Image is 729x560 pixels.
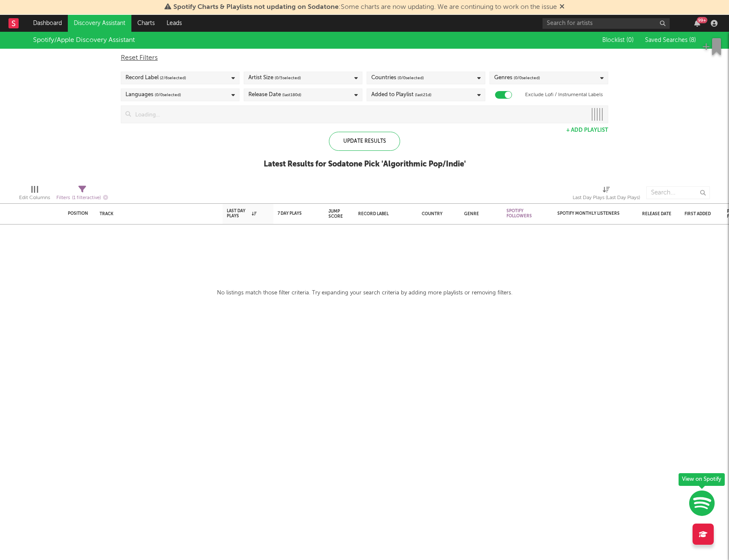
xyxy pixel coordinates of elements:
[275,73,301,83] span: ( 0 / 5 selected)
[525,90,603,100] label: Exclude Lofi / Instrumental Labels
[415,90,431,100] span: (last 21 d)
[56,182,108,207] div: Filters(1 filter active)
[217,288,512,298] div: No listings match those filter criteria. Try expanding your search criteria by adding more playli...
[694,20,700,27] button: 99+
[573,193,640,203] div: Last Day Plays (Last Day Plays)
[131,106,587,123] input: Loading...
[155,90,181,100] span: ( 0 / 0 selected)
[125,90,181,100] div: Languages
[161,15,188,32] a: Leads
[131,15,161,32] a: Charts
[602,37,634,43] span: Blocklist
[227,208,256,219] div: Last Day Plays
[68,15,131,32] a: Discovery Assistant
[358,211,409,216] div: Record Label
[33,35,135,45] div: Spotify/Apple Discovery Assistant
[464,211,494,216] div: Genre
[329,132,400,151] div: Update Results
[566,128,608,133] button: + Add Playlist
[506,208,536,219] div: Spotify Followers
[328,209,343,219] div: Jump Score
[494,73,540,83] div: Genres
[173,4,339,11] span: Spotify Charts & Playlists not updating on Sodatone
[121,53,608,63] div: Reset Filters
[56,193,108,203] div: Filters
[282,90,301,100] span: (last 180 d)
[72,196,101,200] span: ( 1 filter active)
[173,4,557,11] span: : Some charts are now updating. We are continuing to work on the issue
[264,159,466,169] div: Latest Results for Sodatone Pick ' Algorithmic Pop/Indie '
[697,17,707,23] div: 99 +
[689,37,696,43] span: ( 8 )
[398,73,424,83] span: ( 0 / 0 selected)
[68,211,88,216] div: Position
[646,186,710,199] input: Search...
[371,73,424,83] div: Countries
[684,211,714,216] div: First Added
[371,90,431,100] div: Added to Playlist
[19,182,50,207] div: Edit Columns
[125,73,186,83] div: Record Label
[643,37,696,44] button: Saved Searches (8)
[626,37,634,43] span: ( 0 )
[248,90,301,100] div: Release Date
[573,182,640,207] div: Last Day Plays (Last Day Plays)
[100,211,214,216] div: Track
[645,37,696,43] span: Saved Searches
[642,211,672,216] div: Release Date
[248,73,301,83] div: Artist Size
[19,193,50,203] div: Edit Columns
[559,4,565,11] span: Dismiss
[514,73,540,83] span: ( 0 / 0 selected)
[422,211,451,216] div: Country
[160,73,186,83] span: ( 2 / 6 selected)
[27,15,68,32] a: Dashboard
[278,211,307,216] div: 7 Day Plays
[557,211,621,216] div: Spotify Monthly Listeners
[543,18,670,29] input: Search for artists
[679,473,725,486] div: View on Spotify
